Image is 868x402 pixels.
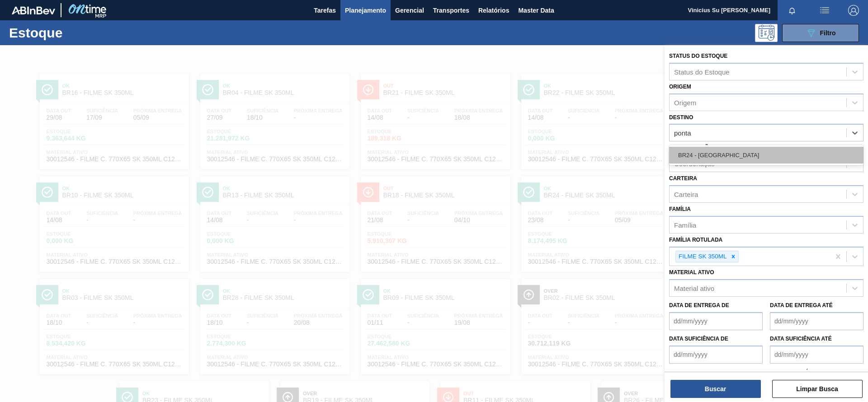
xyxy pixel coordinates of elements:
[674,221,696,229] div: Família
[848,5,859,16] img: Logout
[819,5,830,16] img: userActions
[676,251,728,262] div: FILME SK 350ML
[770,336,832,342] label: Data suficiência até
[669,145,713,151] label: Coordenação
[433,5,469,16] span: Transportes
[770,369,809,375] label: Data out até
[770,302,833,309] label: Data de Entrega até
[669,302,729,309] label: Data de Entrega de
[669,114,693,121] label: Destino
[314,5,336,16] span: Tarefas
[770,346,863,364] input: dd/mm/yyyy
[12,6,55,14] img: TNhmsLtSVTkK8tSr43FrP2fwEKptu5GPRR3wAAAABJRU5ErkJggg==
[395,5,424,16] span: Gerencial
[778,4,807,17] button: Notificações
[669,237,722,243] label: Família Rotulada
[674,68,730,75] div: Status do Estoque
[669,147,863,164] div: BR24 - [GEOGRAPHIC_DATA]
[770,312,863,330] input: dd/mm/yyyy
[755,24,778,42] div: Pogramando: nenhum usuário selecionado
[669,312,763,330] input: dd/mm/yyyy
[674,285,714,292] div: Material ativo
[478,5,509,16] span: Relatórios
[669,84,691,90] label: Origem
[674,98,696,106] div: Origem
[782,24,859,42] button: Filtro
[669,175,697,182] label: Carteira
[669,369,705,375] label: Data out de
[345,5,386,16] span: Planejamento
[674,190,698,198] div: Carteira
[669,336,728,342] label: Data suficiência de
[669,53,727,59] label: Status do Estoque
[669,346,763,364] input: dd/mm/yyyy
[518,5,554,16] span: Master Data
[820,29,836,37] span: Filtro
[9,28,144,38] h1: Estoque
[669,206,691,212] label: Família
[669,269,714,276] label: Material ativo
